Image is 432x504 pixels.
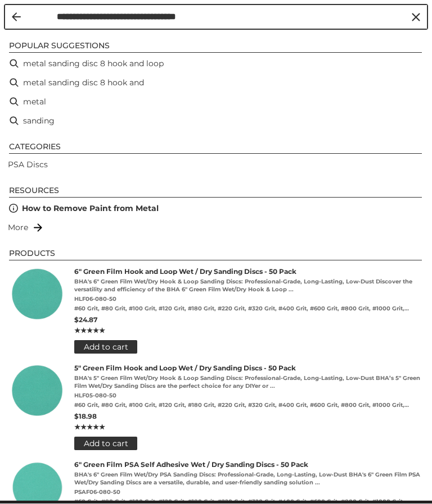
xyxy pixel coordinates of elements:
[4,54,427,73] li: metal sanding disc 8 hook and loop
[74,392,423,400] span: HLF05-080-50
[4,199,427,218] li: How to Remove Paint from Metal
[74,374,423,390] span: BHA's 5" Green Film Wet/Dry Hook & Loop Sanding Discs: Professional-Grade, Long-Lasting, Low-Dust...
[74,460,423,469] span: 6" Green Film PSA Self Adhesive Wet / Dry Sanding Discs - 50 Pack
[9,248,422,260] li: Products
[74,305,423,313] span: #60 Grit, #80 Grit, #100 Grit, #120 Grit, #180 Grit, #220 Grit, #320 Grit, #400 Grit, #600 Grit, ...
[74,267,423,276] span: 6" Green Film Hook and Loop Wet / Dry Sanding Discs - 50 Pack
[9,363,423,450] a: 5" Green Film Hook and Loop Wet / Dry Sanding Discs - 50 Pack
[4,111,427,130] li: sanding
[74,278,423,294] span: BHA's 6" Green Film Wet/Dry Hook & Loop Sanding Discs: Professional-Grade, Long-Lasting, Low-Dust...
[4,262,427,358] li: 6" Green Film Hook and Loop Wet / Dry Sanding Discs - 50 Pack
[74,364,423,373] span: 5" Green Film Hook and Loop Wet / Dry Sanding Discs - 50 Pack
[8,159,48,171] a: PSA Discs
[9,266,423,354] a: 6" Green Film Hook and Loop Wet / Dry Sanding Discs - 50 Pack
[74,326,105,335] span: ★★★★★
[9,363,65,419] img: Side-by-side 5-inch green film hook and loop sanding disc p60 grit and loop back
[9,141,422,154] li: Categories
[4,358,427,455] li: 5" Green Film Hook and Loop Wet / Dry Sanding Discs - 50 Pack
[74,437,137,450] button: Add to cart
[410,11,421,22] button: Clear
[4,218,427,237] li: More
[74,401,423,409] span: #60 Grit, #80 Grit, #100 Grit, #120 Grit, #180 Grit, #220 Grit, #320 Grit, #400 Grit, #600 Grit, ...
[12,12,21,21] button: Back
[4,73,427,92] li: metal sanding disc 8 hook and
[74,340,137,354] button: Add to cart
[9,40,422,53] li: Popular suggestions
[4,155,427,174] li: PSA Discs
[74,295,423,303] span: HLF06-080-50
[74,412,97,420] span: $18.98
[74,488,423,496] span: PSAF06-080-50
[22,203,159,214] a: How to Remove Paint from Metal
[9,266,65,322] img: 6-inch 60-grit green film hook and loop sanding discs with fast cutting aluminum oxide for coarse...
[9,185,422,198] li: Resources
[4,92,427,111] li: metal
[74,471,423,487] span: BHA's 6" Green Film Wet/Dry PSA Sanding Discs: Professional-Grade, Long-Lasting, Low-Dust BHA's 6...
[74,315,97,324] span: $24.87
[74,423,105,432] span: ★★★★★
